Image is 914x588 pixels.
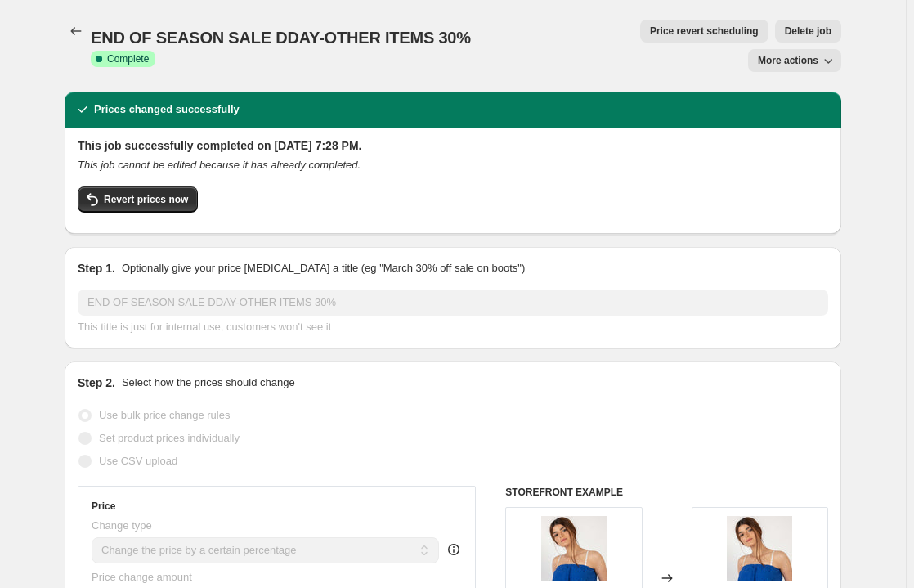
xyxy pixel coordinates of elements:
[92,519,152,532] span: Change type
[446,541,462,558] div: help
[78,159,361,171] i: This job cannot be edited because it has already completed.
[92,571,192,583] span: Price change amount
[78,290,828,316] input: 30% off holiday sale
[78,260,115,276] h2: Step 1.
[78,321,331,333] span: This title is just for internal use, customers won't see it
[541,516,607,581] img: B08A3845_bd7e884b-8d8c-45a8-bccf-a38969e3df58_80x.jpg
[122,260,525,276] p: Optionally give your price [MEDICAL_DATA] a title (eg "March 30% off sale on boots")
[122,375,295,391] p: Select how the prices should change
[91,29,471,47] span: END OF SEASON SALE DDAY-OTHER ITEMS 30%
[78,137,828,154] h2: This job successfully completed on [DATE] 7:28 PM.
[748,49,841,72] button: More actions
[78,186,198,213] button: Revert prices now
[505,486,828,499] h6: STOREFRONT EXAMPLE
[78,375,115,391] h2: Step 2.
[640,20,768,43] button: Price revert scheduling
[727,516,792,581] img: B08A3845_bd7e884b-8d8c-45a8-bccf-a38969e3df58_80x.jpg
[99,409,230,421] span: Use bulk price change rules
[758,54,818,67] span: More actions
[92,500,115,513] h3: Price
[104,193,188,206] span: Revert prices now
[785,25,831,38] span: Delete job
[650,25,759,38] span: Price revert scheduling
[99,455,177,467] span: Use CSV upload
[94,101,240,118] h2: Prices changed successfully
[775,20,841,43] button: Delete job
[99,432,240,444] span: Set product prices individually
[107,52,149,65] span: Complete
[65,20,87,43] button: Price change jobs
